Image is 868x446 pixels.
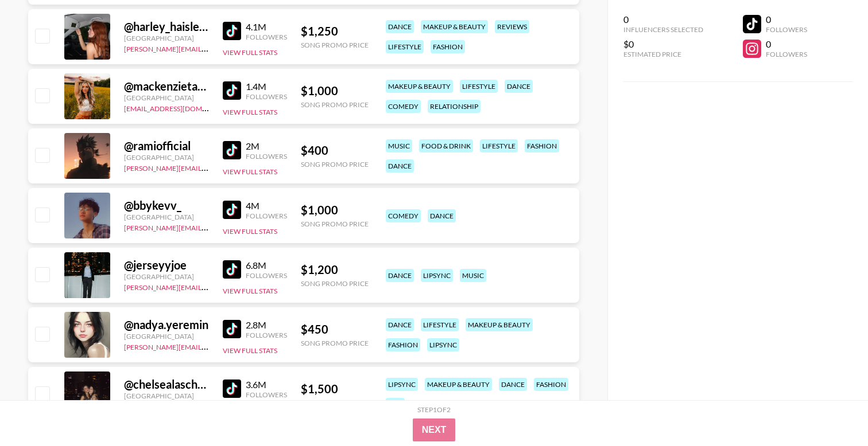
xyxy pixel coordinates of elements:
[301,100,369,109] div: Song Promo Price
[246,33,287,41] div: Followers
[301,382,369,396] div: $ 1,500
[495,20,529,33] div: reviews
[386,100,421,113] div: comedy
[425,378,492,391] div: makeup & beauty
[421,20,488,33] div: makeup & beauty
[124,221,294,232] a: [PERSON_NAME][EMAIL_ADDRESS][DOMAIN_NAME]
[223,287,277,295] button: View Full Stats
[525,139,559,152] div: fashion
[386,80,453,93] div: makeup & beauty
[386,398,405,411] div: pov
[419,139,473,152] div: food & drink
[428,209,456,222] div: dance
[124,377,209,392] div: @ chelsealascher1
[466,318,533,331] div: makeup & beauty
[223,260,241,279] img: TikTok
[124,258,209,272] div: @ jerseyyjoe
[301,41,369,49] div: Song Promo Price
[124,139,209,153] div: @ ramiofficial
[246,152,287,161] div: Followers
[246,390,287,399] div: Followers
[386,139,412,152] div: music
[301,220,369,228] div: Song Promo Price
[124,102,239,113] a: [EMAIL_ADDRESS][DOMAIN_NAME]
[386,20,414,33] div: dance
[223,167,277,176] button: View Full Stats
[301,84,369,98] div: $ 1,000
[223,380,241,398] img: TikTok
[301,279,369,288] div: Song Promo Price
[421,318,459,331] div: lifestyle
[766,50,807,58] div: Followers
[386,338,420,351] div: fashion
[246,81,287,92] div: 1.4M
[223,22,241,40] img: TikTok
[301,160,369,169] div: Song Promo Price
[301,143,369,158] div: $ 400
[246,212,287,220] div: Followers
[427,338,459,351] div: lipsync
[246,200,287,212] div: 4M
[417,405,451,414] div: Step 1 of 2
[460,80,498,93] div: lifestyle
[413,418,456,441] button: Next
[223,108,277,116] button: View Full Stats
[246,319,287,331] div: 2.8M
[223,320,241,338] img: TikTok
[811,389,854,432] iframe: Drift Widget Chat Controller
[623,38,703,50] div: $0
[246,92,287,101] div: Followers
[386,269,414,282] div: dance
[386,40,424,53] div: lifestyle
[301,24,369,38] div: $ 1,250
[534,378,568,391] div: fashion
[124,42,294,53] a: [PERSON_NAME][EMAIL_ADDRESS][DOMAIN_NAME]
[124,153,209,162] div: [GEOGRAPHIC_DATA]
[246,379,287,390] div: 3.6M
[460,269,486,282] div: music
[223,227,277,236] button: View Full Stats
[246,271,287,280] div: Followers
[223,81,241,100] img: TikTok
[124,19,209,34] div: @ harley_haisleyyy
[246,140,287,152] div: 2M
[223,48,277,57] button: View Full Stats
[499,378,527,391] div: dance
[386,159,414,173] div: dance
[301,203,369,217] div: $ 1,000
[124,318,209,332] div: @ nadya.yeremin
[124,93,209,102] div: [GEOGRAPHIC_DATA]
[421,269,453,282] div: lipsync
[124,392,209,400] div: [GEOGRAPHIC_DATA]
[124,272,209,281] div: [GEOGRAPHIC_DATA]
[766,25,807,34] div: Followers
[124,213,209,221] div: [GEOGRAPHIC_DATA]
[386,209,421,222] div: comedy
[623,14,703,25] div: 0
[623,50,703,58] div: Estimated Price
[124,341,294,351] a: [PERSON_NAME][EMAIL_ADDRESS][DOMAIN_NAME]
[301,263,369,277] div: $ 1,200
[124,79,209,93] div: @ mackenzietaylord
[428,100,480,113] div: relationship
[301,339,369,347] div: Song Promo Price
[480,139,518,152] div: lifestyle
[124,162,294,173] a: [PERSON_NAME][EMAIL_ADDRESS][DOMAIN_NAME]
[386,378,418,391] div: lipsync
[431,40,465,53] div: fashion
[124,198,209,213] div: @ bbykevv_
[223,141,241,159] img: TikTok
[766,14,807,25] div: 0
[246,331,287,339] div: Followers
[223,201,241,219] img: TikTok
[124,281,294,292] a: [PERSON_NAME][EMAIL_ADDRESS][DOMAIN_NAME]
[623,25,703,34] div: Influencers Selected
[766,38,807,50] div: 0
[505,80,533,93] div: dance
[386,318,414,331] div: dance
[301,322,369,337] div: $ 450
[301,398,369,407] div: Song Promo Price
[124,34,209,42] div: [GEOGRAPHIC_DATA]
[124,332,209,341] div: [GEOGRAPHIC_DATA]
[246,260,287,271] div: 6.8M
